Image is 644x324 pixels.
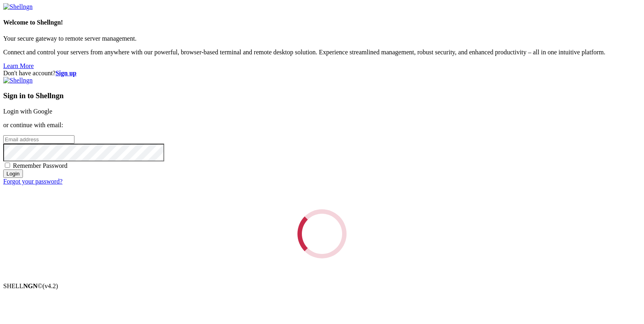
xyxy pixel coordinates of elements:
div: Loading... [291,203,352,264]
p: Connect and control your servers from anywhere with our powerful, browser-based terminal and remo... [3,49,641,56]
img: Shellngn [3,3,33,10]
a: Login with Google [3,108,52,115]
a: Sign up [56,70,76,76]
b: NGN [23,283,38,289]
span: Remember Password [13,162,68,169]
span: 4.2.0 [43,283,58,289]
input: Remember Password [5,163,10,168]
p: or continue with email: [3,122,641,129]
input: Login [3,169,23,178]
a: Forgot your password? [3,178,62,185]
span: SHELL © [3,283,58,289]
a: Learn More [3,62,34,69]
img: Shellngn [3,77,33,84]
h3: Sign in to Shellngn [3,91,641,100]
input: Email address [3,135,74,144]
p: Your secure gateway to remote server management. [3,35,641,42]
h4: Welcome to Shellngn! [3,19,641,26]
div: Don't have account? [3,70,641,77]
